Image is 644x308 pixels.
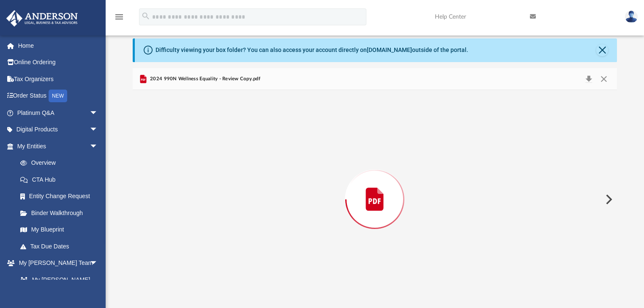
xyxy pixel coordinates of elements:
[625,11,638,23] img: User Pic
[4,10,80,27] img: Anderson Advisors Platinum Portal
[367,46,412,53] a: [DOMAIN_NAME]
[49,90,67,102] div: NEW
[12,221,106,238] a: My Blueprint
[6,138,111,155] a: My Entitiesarrow_drop_down
[581,73,596,85] button: Download
[6,121,111,138] a: Digital Productsarrow_drop_down
[12,271,102,298] a: My [PERSON_NAME] Team
[6,255,106,272] a: My [PERSON_NAME] Teamarrow_drop_down
[6,104,111,121] a: Platinum Q&Aarrow_drop_down
[141,11,150,21] i: search
[12,204,111,221] a: Binder Walkthrough
[596,44,608,56] button: Close
[12,155,111,172] a: Overview
[12,238,111,255] a: Tax Due Dates
[90,138,106,155] span: arrow_drop_down
[6,54,111,71] a: Online Ordering
[114,16,124,22] a: menu
[6,87,111,105] a: Order StatusNEW
[12,171,111,188] a: CTA Hub
[599,188,617,211] button: Next File
[6,71,111,87] a: Tax Organizers
[114,12,124,22] i: menu
[156,46,468,55] div: Difficulty viewing your box folder? You can also access your account directly on outside of the p...
[6,37,111,54] a: Home
[148,75,260,83] span: 2024 990N Wellness Equality - Review Copy.pdf
[90,104,106,122] span: arrow_drop_down
[90,255,106,272] span: arrow_drop_down
[90,121,106,139] span: arrow_drop_down
[12,188,111,205] a: Entity Change Request
[596,73,611,85] button: Close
